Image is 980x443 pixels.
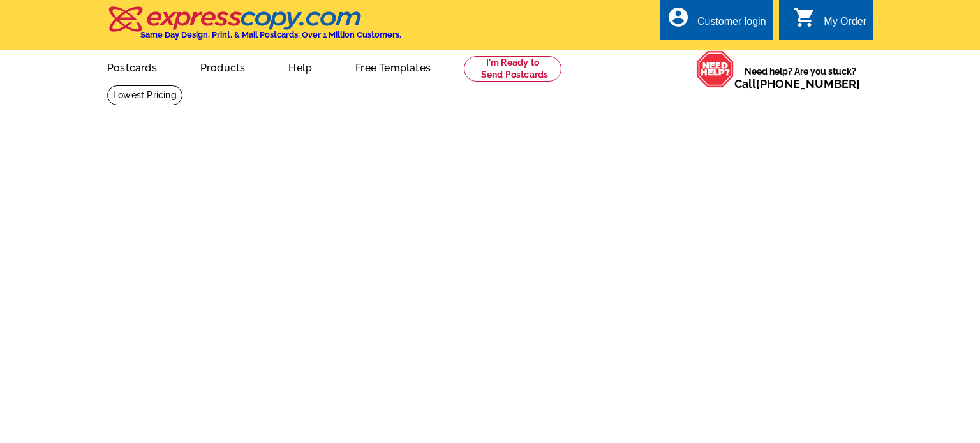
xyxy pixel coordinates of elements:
a: shopping_cart My Order [793,14,866,30]
i: account_circle [667,6,690,29]
a: Same Day Design, Print, & Mail Postcards. Over 1 Million Customers. [107,15,401,40]
a: account_circle Customer login [667,14,766,30]
a: Free Templates [335,52,451,82]
a: [PHONE_NUMBER] [756,77,860,91]
a: Postcards [87,52,177,82]
i: shopping_cart [793,6,816,29]
span: Need help? Are you stuck? [734,65,866,91]
a: Help [268,52,332,82]
img: help [696,50,734,88]
div: My Order [824,16,866,34]
div: Customer login [697,16,766,34]
span: Call [734,77,860,91]
h4: Same Day Design, Print, & Mail Postcards. Over 1 Million Customers. [140,30,401,40]
a: Products [180,52,266,82]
